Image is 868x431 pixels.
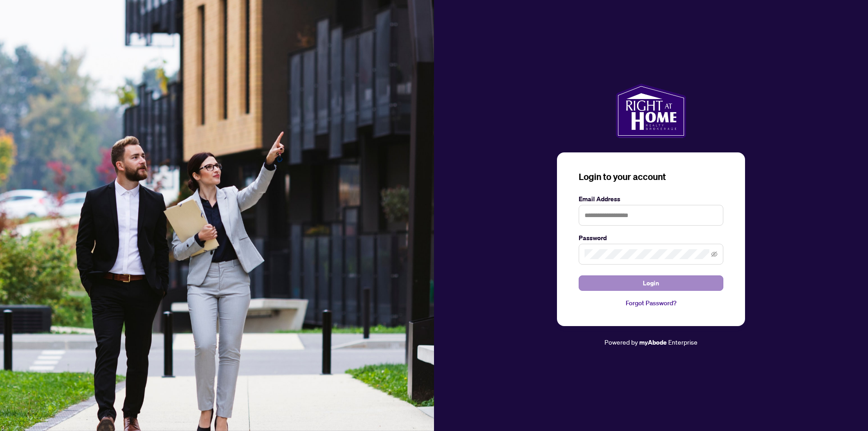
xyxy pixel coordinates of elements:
img: ma-logo [616,84,686,138]
label: Email Address [579,194,723,204]
span: Login [643,276,659,290]
span: Enterprise [668,338,698,346]
a: Forgot Password? [579,298,723,308]
label: Password [579,233,723,243]
span: Powered by [604,338,638,346]
a: myAbode [639,337,667,347]
h3: Login to your account [579,171,723,183]
span: eye-invisible [711,251,717,257]
button: Login [579,275,723,291]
